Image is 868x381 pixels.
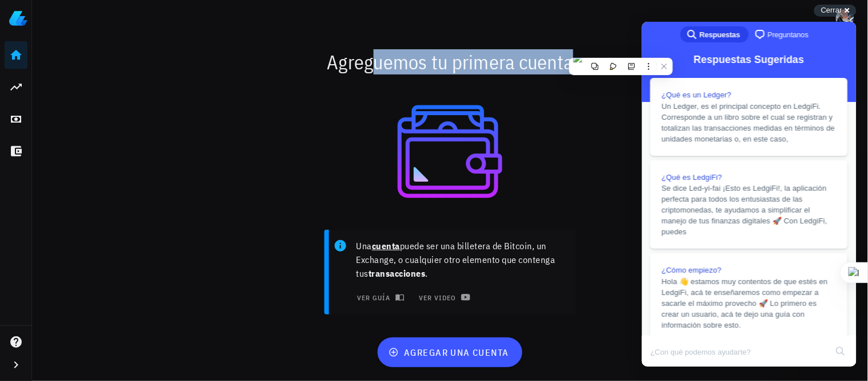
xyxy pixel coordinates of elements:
span: ver video [418,293,468,302]
a: ver video [411,289,475,305]
iframe: Help Scout Beacon - Live Chat, Contact Form, and Knowledge Base [642,22,857,367]
b: cuenta [372,240,400,252]
p: Una puede ser una billetera de Bitcoin, un Exchange, o cualquier otro elemento que contenga tus . [356,239,567,280]
div: Agreguemos tu primera cuenta [111,44,789,80]
button: agregar una cuenta [378,337,522,367]
span: Cerrar [821,6,842,14]
div: avatar [836,9,854,28]
button: ver guía [350,289,410,305]
span: agregar una cuenta [391,347,509,358]
img: LedgiFi [9,9,27,28]
button: Cerrar [814,5,857,17]
span: ver guía [356,293,402,302]
b: transacciones [368,268,426,279]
